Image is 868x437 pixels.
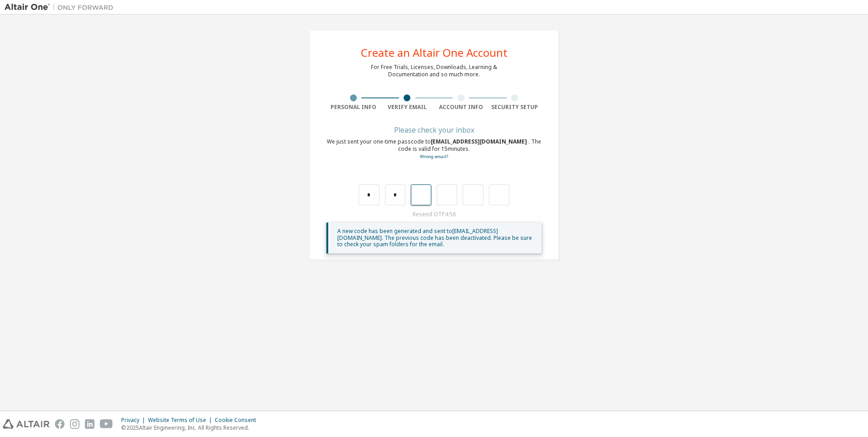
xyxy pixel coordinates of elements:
img: altair_logo.svg [3,419,49,429]
span: A new code has been generated and sent to [EMAIL_ADDRESS][DOMAIN_NAME] . The previous code has be... [337,227,532,248]
div: Personal Info [326,104,380,111]
div: Please check your inbox [326,127,542,133]
div: Website Terms of Use [148,417,215,424]
div: Account Info [434,104,488,111]
img: Altair One [5,3,118,12]
img: linkedin.svg [85,419,94,429]
p: © 2025 Altair Engineering, Inc. All Rights Reserved. [121,424,261,432]
div: Privacy [121,417,148,424]
img: facebook.svg [55,419,64,429]
div: For Free Trials, Licenses, Downloads, Learning & Documentation and so much more. [371,64,497,78]
span: [EMAIL_ADDRESS][DOMAIN_NAME] [431,138,528,145]
img: instagram.svg [70,419,79,429]
div: We just sent your one-time passcode to . The code is valid for 15 minutes. [326,138,542,160]
img: youtube.svg [100,419,113,429]
div: Cookie Consent [215,417,261,424]
div: Security Setup [488,104,542,111]
div: Create an Altair One Account [361,47,508,58]
div: Verify Email [380,104,434,111]
a: Go back to the registration form [420,154,448,159]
